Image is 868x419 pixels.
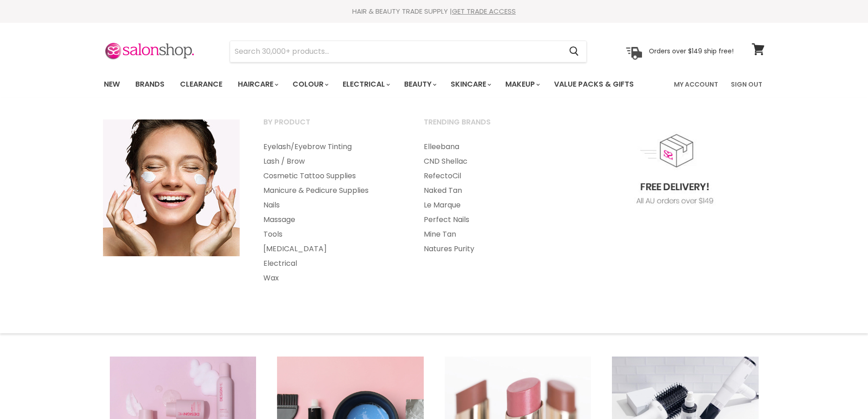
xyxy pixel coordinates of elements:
a: Manicure & Pedicure Supplies [252,183,411,198]
a: Haircare [231,75,284,94]
a: Mine Tan [412,227,571,242]
a: Colour [286,75,334,94]
nav: Main [92,71,776,98]
a: Lash / Brow [252,154,411,169]
a: RefectoCil [412,169,571,183]
div: HAIR & BEAUTY TRADE SUPPLY | [92,7,776,16]
a: Le Marque [412,198,571,212]
a: Clearance [173,75,229,94]
a: Naked Tan [412,183,571,198]
a: Sign Out [725,75,768,94]
button: Search [562,41,586,62]
a: Wax [252,271,411,285]
form: Product [230,41,587,62]
a: GET TRADE ACCESS [452,6,516,16]
a: Electrical [252,256,411,271]
a: [MEDICAL_DATA] [252,242,411,256]
ul: Main menu [412,140,571,256]
ul: Main menu [97,71,655,98]
a: Trending Brands [412,115,571,138]
a: Tools [252,227,411,242]
a: Elleebana [412,140,571,154]
a: By Product [252,115,411,138]
a: Skincare [444,75,497,94]
a: Value Packs & Gifts [547,75,641,94]
a: CND Shellac [412,154,571,169]
a: Beauty [397,75,442,94]
a: Nails [252,198,411,212]
p: Orders over $149 ship free! [649,47,734,55]
a: Perfect Nails [412,212,571,227]
a: Cosmetic Tattoo Supplies [252,169,411,183]
a: Eyelash/Eyebrow Tinting [252,140,411,154]
a: Makeup [498,75,545,94]
a: Natures Purity [412,242,571,256]
a: My Account [668,75,724,94]
a: Massage [252,212,411,227]
a: New [97,75,127,94]
a: Brands [128,75,171,94]
input: Search [230,41,562,62]
ul: Main menu [252,140,411,285]
a: Electrical [336,75,395,94]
